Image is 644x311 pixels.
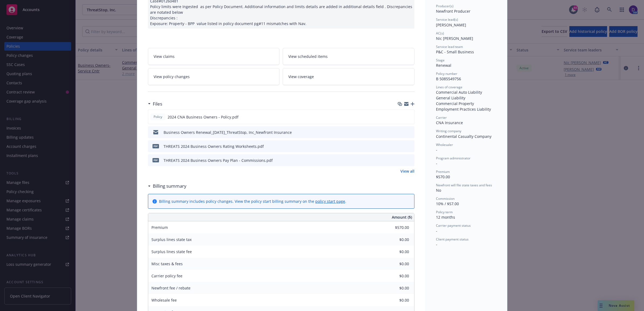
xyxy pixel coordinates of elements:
[377,284,412,292] input: 0.00
[407,158,412,163] button: preview file
[436,228,437,233] span: -
[436,4,453,8] span: Producer(s)
[148,100,162,107] div: Files
[153,114,163,119] span: Policy
[436,129,461,133] span: Writing company
[148,68,280,85] a: View policy changes
[399,130,403,135] button: download file
[377,260,412,268] input: 0.00
[153,144,159,148] span: pdf
[436,106,496,112] div: Employment Practices Liability
[151,225,168,230] span: Premium
[151,285,191,291] span: Newfront fee / rebate
[436,31,444,36] span: AC(s)
[288,74,314,79] span: View coverage
[436,156,470,160] span: Program administrator
[436,210,453,214] span: Policy term
[436,89,496,95] div: Commercial Auto Liability
[436,71,457,76] span: Policy number
[154,74,190,79] span: View policy changes
[288,54,328,59] span: View scheduled items
[407,144,412,149] button: preview file
[407,114,412,120] button: preview file
[436,196,455,201] span: Commission
[377,296,412,304] input: 0.00
[436,183,492,187] span: Newfront will file state taxes and fees
[436,188,441,193] span: No
[164,144,264,149] div: THREATS 2024 Business Owners Rating Worksheets.pdf
[400,168,414,174] a: View all
[436,142,453,147] span: Wholesaler
[151,249,192,254] span: Surplus lines state fee
[153,183,186,190] h3: Billing summary
[436,174,450,179] span: $570.00
[168,114,238,120] span: 2024 CNA Business Owners - Policy.pdf
[164,130,292,135] div: Business Owners Renewal_[DATE]_ThreatStop, Inc_Newfront Insurance
[436,223,471,228] span: Carrier payment status
[153,158,159,162] span: pdf
[436,237,469,242] span: Client payment status
[436,201,459,206] span: 10% / $57.00
[151,261,183,266] span: Misc taxes & fees
[151,298,177,303] span: Wholesale fee
[377,272,412,280] input: 0.00
[436,147,437,152] span: -
[399,144,403,149] button: download file
[436,76,461,81] span: B 5085549756
[436,9,470,14] span: Newfront Producer
[399,158,403,163] button: download file
[436,36,473,41] span: Nic [PERSON_NAME]
[164,158,273,163] div: THREATS 2024 Business Owners Pay Plan - Commissions.pdf
[283,68,414,85] a: View coverage
[148,48,280,65] a: View claims
[436,22,466,27] span: [PERSON_NAME]
[407,130,412,135] button: preview file
[151,273,182,278] span: Carrier policy fee
[436,95,496,101] div: General Liability
[436,58,445,62] span: Stage
[436,134,491,139] span: Continental Casualty Company
[436,85,462,89] span: Lines of coverage
[436,49,474,54] span: P&C - Small Business
[436,101,496,106] div: Commercial Property
[148,183,186,190] div: Billing summary
[436,161,437,166] span: -
[436,17,458,22] span: Service lead(s)
[436,120,463,125] span: CNA Insurance
[283,48,414,65] a: View scheduled items
[153,100,162,107] h3: Files
[436,242,437,247] span: -
[436,215,455,220] span: 12 months
[436,115,447,120] span: Carrier
[436,44,463,49] span: Service lead team
[154,54,175,59] span: View claims
[436,63,451,68] span: Renewal
[436,169,450,174] span: Premium
[159,198,346,204] div: Billing summary includes policy changes. View the policy start billing summary on the .
[377,236,412,244] input: 0.00
[377,248,412,256] input: 0.00
[315,199,345,204] a: policy start page
[151,237,192,242] span: Surplus lines state tax
[392,214,412,220] span: Amount ($)
[399,114,403,120] button: download file
[377,223,412,232] input: 0.00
